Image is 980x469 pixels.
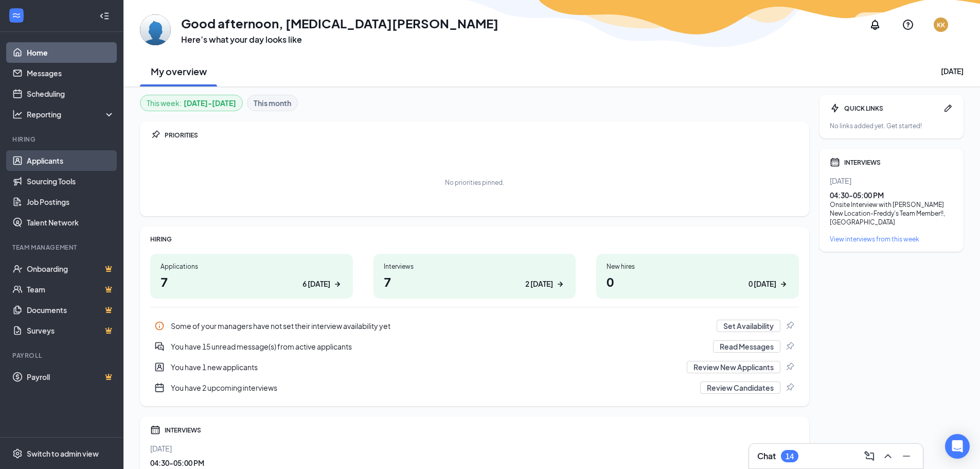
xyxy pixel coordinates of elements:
[607,262,789,271] div: New hires
[27,42,115,63] a: Home
[140,14,171,45] img: Kyra Kannegieter
[943,103,953,113] svg: Pen
[154,383,165,393] svg: CalendarNew
[27,279,115,300] a: TeamCrown
[12,351,113,360] div: Payroll
[945,434,970,459] div: Open Intercom Messenger
[869,19,881,31] svg: Notifications
[27,320,115,341] a: SurveysCrown
[154,362,165,372] svg: UserEntity
[171,362,681,372] div: You have 1 new applicants
[902,19,914,31] svg: QuestionInfo
[555,279,565,289] svg: ArrowRight
[302,279,330,289] div: 6 [DATE]
[384,273,566,290] h1: 7
[254,97,291,109] b: This month
[150,130,161,140] svg: Pin
[830,121,953,130] div: No links added yet. Get started!
[161,273,343,290] h1: 7
[863,450,876,462] svg: ComposeMessage
[373,254,576,299] a: Interviews72 [DATE]ArrowRight
[154,341,165,352] svg: DoubleChatActive
[150,357,799,377] div: You have 1 new applicants
[525,279,553,289] div: 2 [DATE]
[150,377,799,398] a: CalendarNewYou have 2 upcoming interviewsReview CandidatesPin
[171,321,710,331] div: Some of your managers have not set their interview availability yet
[830,209,953,227] div: New Location-Freddy's Team Member!! , [GEOGRAPHIC_DATA]
[445,178,504,187] div: No priorities pinned.
[27,367,115,387] a: PayrollCrown
[830,157,840,167] svg: Calendar
[27,448,99,459] div: Switch to admin view
[27,83,115,104] a: Scheduling
[150,336,799,357] a: DoubleChatActiveYou have 15 unread message(s) from active applicantsRead MessagesPin
[700,381,780,394] button: Review Candidates
[332,279,343,289] svg: ArrowRight
[844,104,939,113] div: QUICK LINKS
[171,383,694,393] div: You have 2 upcoming interviews
[830,235,953,244] a: View interviews from this week
[687,361,780,373] button: Review New Applicants
[778,279,789,289] svg: ArrowRight
[27,258,115,279] a: OnboardingCrown
[184,97,236,109] b: [DATE] - [DATE]
[150,254,353,299] a: Applications76 [DATE]ArrowRight
[844,158,953,167] div: INTERVIEWS
[11,10,22,21] svg: WorkstreamLogo
[596,254,799,299] a: New hires00 [DATE]ArrowRight
[937,21,945,29] div: KK
[757,450,776,462] h3: Chat
[150,443,799,454] div: [DATE]
[150,458,799,468] div: 04:30 - 05:00 PM
[165,426,799,435] div: INTERVIEWS
[150,336,799,357] div: You have 15 unread message(s) from active applicants
[181,34,498,45] h3: Here’s what your day looks like
[27,63,115,83] a: Messages
[713,340,780,353] button: Read Messages
[150,316,799,336] div: Some of your managers have not set their interview availability yet
[785,321,795,331] svg: Pin
[99,11,110,21] svg: Collapse
[150,316,799,336] a: InfoSome of your managers have not set their interview availability yetSet AvailabilityPin
[880,448,896,464] button: ChevronUp
[27,171,115,192] a: Sourcing Tools
[830,190,953,200] div: 04:30 - 05:00 PM
[898,448,915,464] button: Minimize
[27,150,115,171] a: Applicants
[165,131,799,140] div: PRIORITIES
[147,97,236,109] div: This week :
[27,192,115,212] a: Job Postings
[830,103,840,113] svg: Bolt
[941,66,964,76] div: [DATE]
[12,243,113,252] div: Team Management
[150,425,161,435] svg: Calendar
[150,357,799,377] a: UserEntityYou have 1 new applicantsReview New ApplicantsPin
[161,262,343,271] div: Applications
[785,341,795,352] svg: Pin
[717,320,780,332] button: Set Availability
[12,135,113,144] div: Hiring
[384,262,566,271] div: Interviews
[150,377,799,398] div: You have 2 upcoming interviews
[882,450,894,462] svg: ChevronUp
[181,14,498,32] h1: Good afternoon, [MEDICAL_DATA][PERSON_NAME]
[830,200,953,209] div: Onsite Interview with [PERSON_NAME]
[27,300,115,320] a: DocumentsCrown
[12,448,23,459] svg: Settings
[12,109,23,119] svg: Analysis
[786,452,794,461] div: 14
[607,273,789,290] h1: 0
[785,383,795,393] svg: Pin
[171,341,707,352] div: You have 15 unread message(s) from active applicants
[785,362,795,372] svg: Pin
[151,65,207,78] h2: My overview
[749,279,776,289] div: 0 [DATE]
[27,212,115,233] a: Talent Network
[154,321,165,331] svg: Info
[27,109,115,119] div: Reporting
[830,176,953,186] div: [DATE]
[150,235,799,244] div: HIRING
[900,450,913,462] svg: Minimize
[861,448,878,464] button: ComposeMessage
